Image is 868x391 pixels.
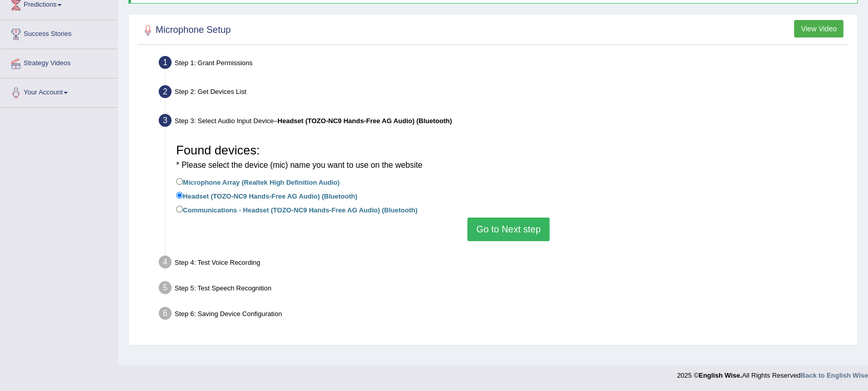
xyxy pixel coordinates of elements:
h3: Found devices: [176,144,841,171]
button: View Video [794,20,843,37]
a: Success Stories [1,20,118,46]
small: * Please select the device (mic) name you want to use on the website [176,161,422,169]
label: Microphone Array (Realtek High Definition Audio) [176,176,339,187]
div: Step 1: Grant Permissions [154,53,853,75]
div: Step 3: Select Audio Input Device [154,111,853,133]
input: Headset (TOZO-NC9 Hands-Free AG Audio) (Bluetooth) [176,192,183,199]
a: Your Account [1,79,118,104]
a: Strategy Videos [1,49,118,75]
h2: Microphone Setup [140,23,231,38]
div: Step 2: Get Devices List [154,82,853,105]
div: Step 5: Test Speech Recognition [154,278,853,301]
div: Step 4: Test Voice Recording [154,252,853,275]
input: Microphone Array (Realtek High Definition Audio) [176,178,183,185]
button: Go to Next step [467,218,549,241]
span: – [274,117,452,125]
b: Headset (TOZO-NC9 Hands-Free AG Audio) (Bluetooth) [277,117,452,125]
label: Communications - Headset (TOZO-NC9 Hands-Free AG Audio) (Bluetooth) [176,204,418,215]
input: Communications - Headset (TOZO-NC9 Hands-Free AG Audio) (Bluetooth) [176,206,183,212]
div: Step 6: Saving Device Configuration [154,304,853,326]
div: 2025 © All Rights Reserved [677,365,868,380]
a: Back to English Wise [801,372,868,379]
label: Headset (TOZO-NC9 Hands-Free AG Audio) (Bluetooth) [176,190,357,201]
strong: English Wise. [699,372,742,379]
